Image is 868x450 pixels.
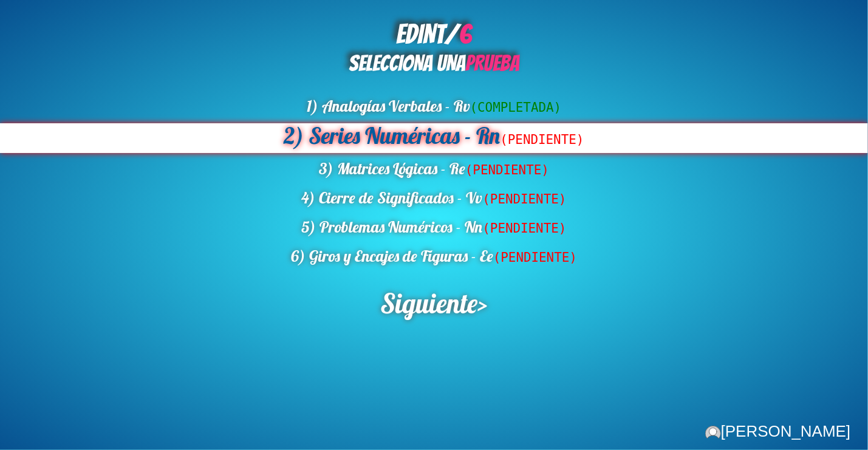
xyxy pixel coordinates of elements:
[465,163,549,177] span: (PENDIENTE)
[470,100,562,115] span: (COMPLETADA)
[500,132,584,147] span: (PENDIENTE)
[705,422,851,441] div: [PERSON_NAME]
[482,221,566,236] span: (PENDIENTE)
[465,52,519,75] span: PRUEBA
[380,287,478,320] span: Siguiente
[482,192,566,206] span: (PENDIENTE)
[493,250,577,265] span: (PENDIENTE)
[459,20,472,49] span: 6
[397,20,472,49] b: EDINT/
[349,52,519,75] span: SELECCIONA UNA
